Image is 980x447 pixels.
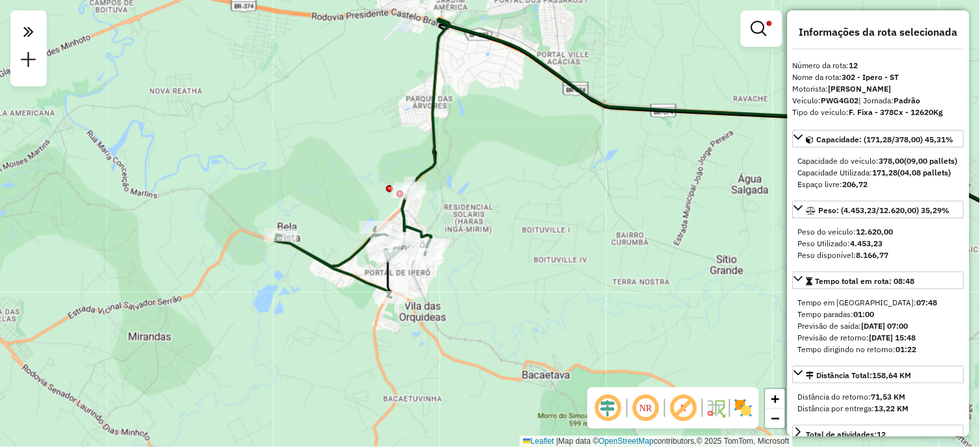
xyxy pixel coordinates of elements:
a: OpenStreetMap [599,437,654,446]
a: Distância Total:158,64 KM [793,366,964,383]
strong: 12 [849,60,858,70]
span: Tempo total em rota: 08:48 [816,276,915,286]
a: Zoom out [766,409,785,428]
strong: 8.166,77 [857,250,889,260]
div: Tipo do veículo: [793,107,964,118]
a: Peso: (4.453,23/12.620,00) 35,29% [793,201,964,218]
strong: [DATE] 15:48 [870,333,916,342]
div: Distância do retorno: [798,391,959,403]
span: − [771,410,780,426]
strong: [PERSON_NAME] [829,84,892,94]
strong: 01:22 [896,344,917,354]
div: Nome da rota: [793,71,964,83]
div: Distância por entrega: [798,403,959,415]
strong: 12.620,00 [857,227,894,236]
strong: 302 - Ipero - ST [842,72,899,82]
span: Filtro Ativo [767,21,772,26]
span: + [771,390,780,407]
span: Capacidade: (171,28/378,00) 45,31% [817,134,954,144]
span: Peso: (4.453,23/12.620,00) 35,29% [819,205,950,215]
strong: 4.453,23 [851,238,883,248]
span: Ocultar NR [630,392,662,424]
div: Motorista: [793,83,964,95]
strong: 71,53 KM [871,392,906,402]
strong: (09,00 pallets) [905,156,958,166]
div: Tempo em [GEOGRAPHIC_DATA]: [798,297,959,309]
span: | [556,437,558,446]
span: Peso do veículo: [798,227,894,236]
strong: F. Fixa - 378Cx - 12620Kg [849,107,944,117]
div: Capacidade do veículo: [798,155,959,167]
em: Clique aqui para maximizar o painel [16,18,42,45]
strong: 206,72 [843,179,868,189]
div: Previsão de retorno: [798,332,959,344]
div: Número da rota: [793,60,964,71]
div: Capacidade: (171,28/378,00) 45,31% [793,150,964,196]
strong: Padrão [894,96,921,105]
div: Peso: (4.453,23/12.620,00) 35,29% [793,221,964,266]
span: | Jornada: [859,96,921,105]
div: Map data © contributors,© 2025 TomTom, Microsoft [520,436,793,447]
strong: PWG4G02 [821,96,859,105]
strong: [DATE] 07:00 [862,321,909,331]
span: Total de atividades: [806,429,886,439]
strong: (04,08 pallets) [898,168,951,177]
div: Capacidade Utilizada: [798,167,959,179]
a: Zoom in [766,389,785,409]
h4: Informações da rota selecionada [793,26,964,38]
div: Peso disponível: [798,249,959,261]
div: Tempo dirigindo no retorno: [798,344,959,355]
img: Fluxo de ruas [706,398,727,418]
span: 158,64 KM [873,370,912,380]
span: Ocultar deslocamento [593,392,624,424]
div: Previsão de saída: [798,320,959,332]
a: Total de atividades:12 [793,425,964,442]
strong: 378,00 [879,156,905,166]
span: Exibir rótulo [668,392,699,424]
div: Distância Total:158,64 KM [793,386,964,420]
strong: 171,28 [873,168,898,177]
a: Capacidade: (171,28/378,00) 45,31% [793,130,964,147]
div: Tempo total em rota: 08:48 [793,292,964,361]
a: Exibir filtros [746,16,777,42]
img: Exibir/Ocultar setores [733,398,754,418]
div: Peso Utilizado: [798,238,959,249]
div: Distância Total: [806,370,912,381]
a: Nova sessão e pesquisa [16,47,42,76]
a: Tempo total em rota: 08:48 [793,272,964,289]
div: Espaço livre: [798,179,959,190]
strong: 07:48 [917,298,938,307]
div: Tempo paradas: [798,309,959,320]
div: Veículo: [793,95,964,107]
strong: 01:00 [854,309,875,319]
strong: 12 [877,429,886,439]
a: Leaflet [523,437,554,446]
strong: 13,22 KM [875,403,909,413]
